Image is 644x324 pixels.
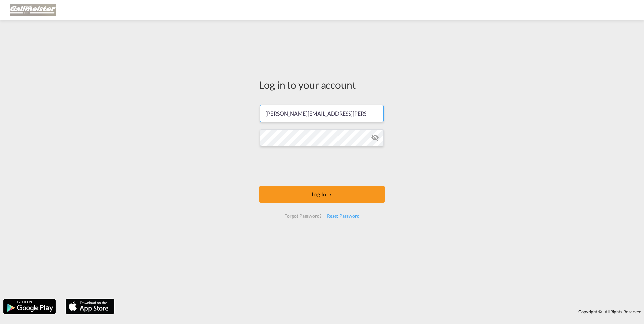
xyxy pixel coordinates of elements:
input: Enter email/phone number [260,105,384,122]
img: google.png [3,298,56,315]
button: LOGIN [259,186,385,203]
md-icon: icon-eye-off [371,134,379,142]
div: Forgot Password? [282,210,324,222]
div: Reset Password [324,210,362,222]
div: Log in to your account [259,77,385,92]
img: 03265390ea0211efb7c18701be6bbe5d.png [10,3,56,18]
img: apple.png [65,298,115,315]
iframe: reCAPTCHA [271,153,373,179]
div: Copyright © . All Rights Reserved [118,306,644,317]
